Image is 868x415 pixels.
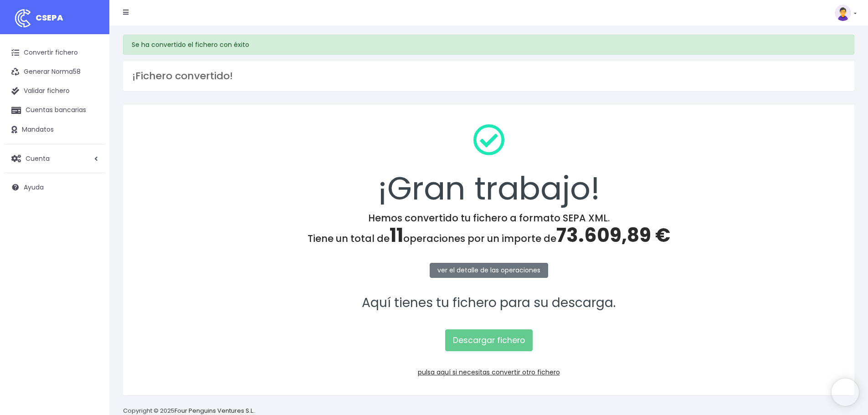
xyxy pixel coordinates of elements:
[26,154,50,163] span: Cuenta
[135,212,842,247] h4: Hemos convertido tu fichero a formato SEPA XML. Tiene un total de operaciones por un importe de
[5,62,105,82] a: Generar Norma58
[175,406,254,415] a: Four Penguins Ventures S.L.
[556,222,670,249] span: 73.609,89 €
[36,12,63,23] span: CSEPA
[5,82,105,101] a: Validar fichero
[430,263,548,278] a: ver el detalle de las operaciones
[390,222,403,249] span: 11
[5,149,105,168] a: Cuenta
[135,293,842,313] p: Aquí tienes tu fichero para su descarga.
[132,70,845,82] h3: ¡Fichero convertido!
[418,368,560,377] a: pulsa aquí si necesitas convertir otro fichero
[445,329,533,351] a: Descargar fichero
[835,5,851,21] img: profile
[24,183,44,192] span: Ayuda
[5,43,105,62] a: Convertir fichero
[135,117,842,212] div: ¡Gran trabajo!
[5,120,105,139] a: Mandatos
[5,178,105,197] a: Ayuda
[123,35,854,55] div: Se ha convertido el fichero con éxito
[11,7,34,30] img: logo
[5,101,105,120] a: Cuentas bancarias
